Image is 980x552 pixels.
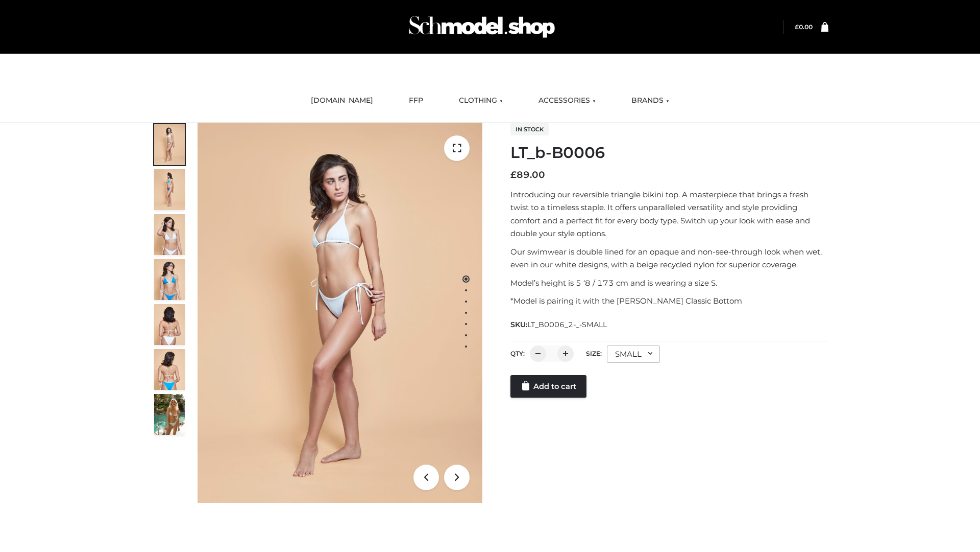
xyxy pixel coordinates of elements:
img: ArielClassicBikiniTop_CloudNine_AzureSky_OW114ECO_8-scaled.jpg [154,349,185,390]
label: Size: [586,350,602,357]
bdi: 89.00 [510,169,545,180]
bdi: 0.00 [795,23,813,31]
img: ArielClassicBikiniTop_CloudNine_AzureSky_OW114ECO_7-scaled.jpg [154,304,185,345]
span: £ [510,169,517,180]
a: [DOMAIN_NAME] [303,89,381,112]
div: SMALL [607,346,660,363]
p: *Model is pairing it with the [PERSON_NAME] Classic Bottom [510,294,828,308]
img: ArielClassicBikiniTop_CloudNine_AzureSky_OW114ECO_3-scaled.jpg [154,214,185,255]
img: Arieltop_CloudNine_AzureSky2.jpg [154,394,185,435]
span: In stock [510,123,549,135]
label: QTY: [510,350,525,357]
a: BRANDS [624,89,677,112]
a: CLOTHING [451,89,510,112]
img: ArielClassicBikiniTop_CloudNine_AzureSky_OW114ECO_1-scaled.jpg [154,124,185,165]
p: Our swimwear is double lined for an opaque and non-see-through look when wet, even in our white d... [510,245,828,271]
img: Schmodel Admin 964 [405,7,558,47]
span: £ [795,23,799,31]
a: ACCESSORIES [531,89,603,112]
a: Add to cart [510,375,586,398]
p: Model’s height is 5 ‘8 / 173 cm and is wearing a size S. [510,277,828,290]
a: £0.00 [795,23,813,31]
span: LT_B0006_2-_-SMALL [527,320,607,329]
span: SKU: [510,318,608,331]
img: ArielClassicBikiniTop_CloudNine_AzureSky_OW114ECO_4-scaled.jpg [154,259,185,300]
img: ArielClassicBikiniTop_CloudNine_AzureSky_OW114ECO_1 [198,123,482,503]
img: ArielClassicBikiniTop_CloudNine_AzureSky_OW114ECO_2-scaled.jpg [154,169,185,210]
p: Introducing our reversible triangle bikini top. A masterpiece that brings a fresh twist to a time... [510,188,828,240]
a: FFP [401,89,431,112]
h1: LT_b-B0006 [510,144,828,162]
